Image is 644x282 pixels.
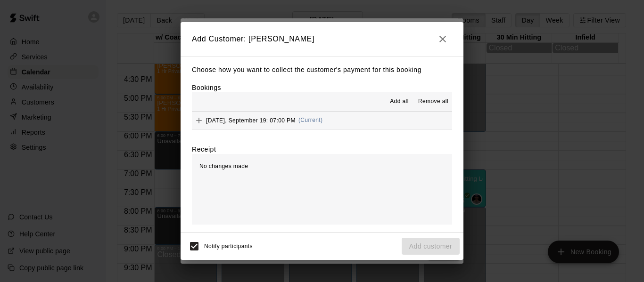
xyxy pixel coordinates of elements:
p: Choose how you want to collect the customer's payment for this booking [192,64,452,76]
button: Remove all [414,94,452,109]
span: Add [192,116,206,123]
button: Add all [384,94,414,109]
span: No changes made [199,163,248,169]
label: Bookings [192,84,221,91]
span: [DATE], September 19: 07:00 PM [206,117,296,123]
h2: Add Customer: [PERSON_NAME] [181,22,463,56]
button: Add[DATE], September 19: 07:00 PM(Current) [192,112,452,129]
span: Remove all [418,97,448,106]
label: Receipt [192,145,216,154]
span: (Current) [298,117,323,123]
span: Add all [390,97,409,106]
span: Notify participants [204,243,253,250]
